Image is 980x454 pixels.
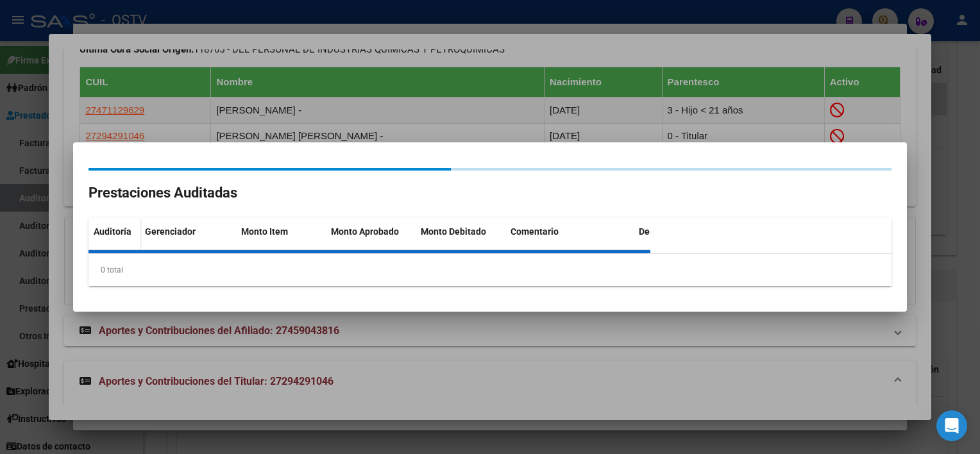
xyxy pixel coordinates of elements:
h2: Prestaciones Auditadas [89,181,891,205]
datatable-header-cell: Monto Item [236,218,326,272]
span: Comentario [511,226,559,237]
datatable-header-cell: Descripción [634,218,762,272]
datatable-header-cell: Gerenciador [140,218,236,272]
span: Gerenciador [145,226,196,237]
span: Descripción [639,226,687,237]
span: Monto Item [241,226,288,237]
div: Open Intercom Messenger [936,410,967,441]
datatable-header-cell: Auditoría [89,218,140,272]
datatable-header-cell: Monto Aprobado [326,218,416,272]
div: 0 total [89,254,891,286]
span: Monto Debitado [421,226,486,237]
span: Monto Aprobado [331,226,399,237]
datatable-header-cell: Comentario [505,218,634,272]
span: Auditoría [94,226,131,237]
datatable-header-cell: Monto Debitado [416,218,505,272]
